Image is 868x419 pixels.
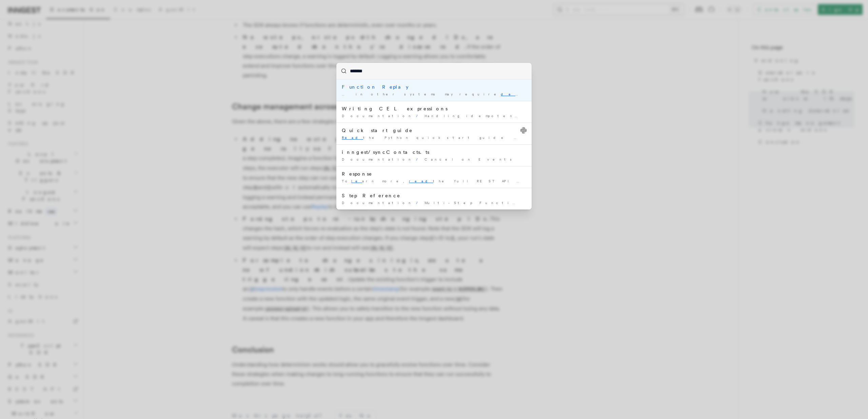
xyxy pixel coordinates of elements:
div: Response [342,170,526,177]
span: Documentation [342,157,413,161]
span: / [416,201,422,205]
span: Cancel on Events [425,157,516,161]
span: Handling idempotency [425,114,523,118]
div: Quick start guide [342,127,526,134]
mark: read [409,179,433,183]
div: To arn more, the full REST API reference. Was … [342,179,526,184]
div: Writing CEL expressions [342,105,526,112]
span: / [416,114,422,118]
div: the Python quick start guide to arn how to … [342,135,526,140]
div: inngest/syncContacts.ts [342,149,526,156]
span: / [526,114,532,118]
div: … in other systems may require - tter queues or some … [342,92,526,97]
mark: le [351,179,362,183]
span: Documentation [342,201,413,205]
span: Multi-Step Functions [425,201,529,205]
span: Documentation [342,114,413,118]
span: / [416,157,422,161]
mark: le [526,135,536,140]
mark: dead [501,92,527,96]
div: Function Replay [342,84,526,90]
div: Step Reference [342,192,526,199]
mark: Read [342,135,363,140]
